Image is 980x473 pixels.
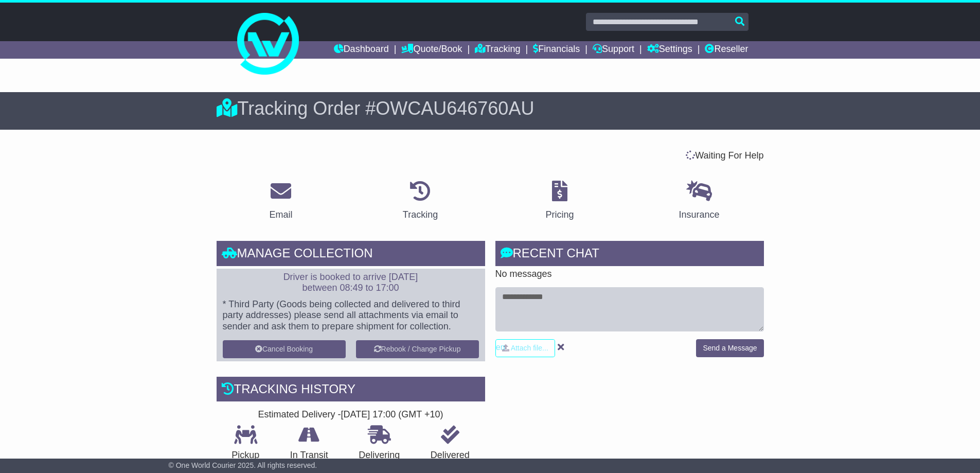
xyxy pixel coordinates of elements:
[495,241,764,269] div: RECENT CHAT
[403,208,438,222] div: Tracking
[217,450,275,461] p: Pickup
[217,377,485,405] div: Tracking history
[401,41,462,59] a: Quote/Book
[696,339,763,357] button: Send a Message
[217,97,764,119] div: Tracking Order #
[217,241,485,269] div: Manage collection
[679,208,719,222] div: Insurance
[334,41,389,59] a: Dashboard
[647,41,692,59] a: Settings
[539,177,580,225] a: Pricing
[593,41,634,59] a: Support
[672,177,726,225] a: Insurance
[341,409,443,421] div: [DATE] 17:00 (GMT +10)
[376,98,534,119] span: OWCAU646760AU
[223,340,346,358] button: Cancel Booking
[344,450,416,461] p: Delivering
[269,208,292,222] div: Email
[533,41,580,59] a: Financials
[495,269,764,280] p: No messages
[396,177,444,225] a: Tracking
[275,450,344,461] p: In Transit
[169,461,317,469] span: © One World Courier 2025. All rights reserved.
[223,272,479,294] p: Driver is booked to arrive [DATE] between 08:49 to 17:00
[415,450,485,461] p: Delivered
[217,409,485,421] div: Estimated Delivery -
[356,340,479,358] button: Rebook / Change Pickup
[262,177,299,225] a: Email
[223,299,479,332] p: * Third Party (Goods being collected and delivered to third party addresses) please send all atta...
[705,41,748,59] a: Reseller
[211,150,769,162] div: Waiting For Help
[545,208,574,222] div: Pricing
[475,41,520,59] a: Tracking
